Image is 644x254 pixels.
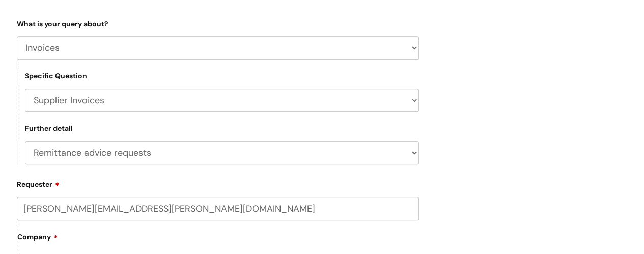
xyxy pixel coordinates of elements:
[25,72,87,80] label: Specific Question
[17,18,419,29] label: What is your query about?
[25,124,73,133] label: Further detail
[17,229,419,252] label: Company
[17,197,419,220] input: Email
[17,177,419,189] label: Requester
